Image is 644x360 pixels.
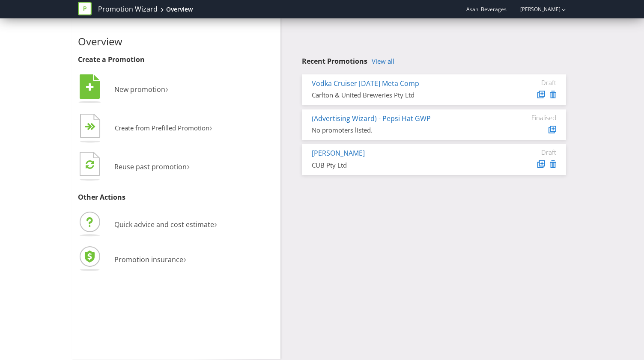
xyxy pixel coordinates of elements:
span: Recent Promotions [302,56,367,66]
div: Draft [505,148,556,156]
a: (Advertising Wizard) - Pepsi Hat GWP [312,114,431,123]
a: Quick advice and cost estimate› [78,220,217,229]
a: [PERSON_NAME] [512,6,561,13]
tspan:  [86,159,94,169]
h3: Create a Promotion [78,56,274,64]
span: › [183,251,186,266]
div: No promoters listed. [312,126,492,135]
span: › [165,81,168,95]
div: Draft [505,79,556,86]
span: Quick advice and cost estimate [114,220,214,229]
a: View all [372,58,394,65]
h2: Overview [78,36,274,47]
a: [PERSON_NAME] [312,148,365,158]
span: Asahi Beverages [466,6,507,13]
span: › [187,159,190,173]
button: Create from Prefilled Promotion› [78,112,213,146]
tspan:  [86,83,94,92]
div: Carlton & United Breweries Pty Ltd [312,91,492,100]
span: New promotion [114,85,165,94]
div: Overview [166,5,193,14]
span: › [214,216,217,230]
a: Vodka Cruiser [DATE] Meta Comp [312,79,419,88]
div: CUB Pty Ltd [312,161,492,170]
h3: Other Actions [78,194,274,201]
a: Promotion insurance› [78,255,186,264]
div: Finalised [505,114,556,121]
span: › [209,121,212,134]
span: Create from Prefilled Promotion [115,124,209,132]
tspan:  [90,123,96,131]
span: Promotion insurance [114,255,183,264]
a: Promotion Wizard [98,4,158,14]
span: Reuse past promotion [114,162,187,171]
